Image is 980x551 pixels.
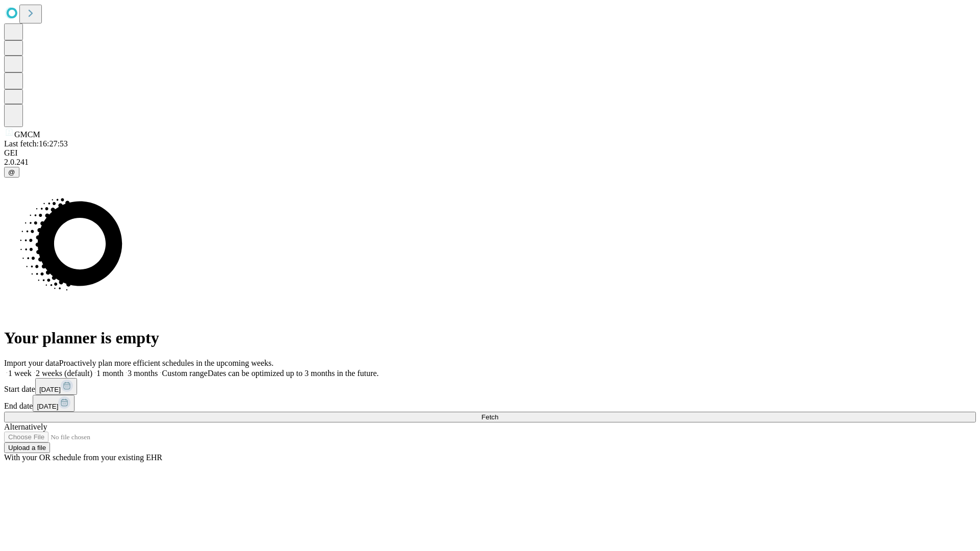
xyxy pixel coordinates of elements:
[4,167,19,178] button: @
[481,413,498,421] span: Fetch
[162,369,207,378] span: Custom range
[35,378,77,395] button: [DATE]
[4,329,976,347] h1: Your planner is empty
[4,453,162,462] span: With your OR schedule from your existing EHR
[8,369,32,378] span: 1 week
[4,395,976,412] div: End date
[4,158,976,167] div: 2.0.241
[33,395,75,412] button: [DATE]
[4,359,59,367] span: Import your data
[208,369,379,378] span: Dates can be optimized up to 3 months in the future.
[4,422,47,431] span: Alternatively
[8,168,15,176] span: @
[14,130,40,139] span: GMCM
[4,442,50,453] button: Upload a file
[4,148,976,158] div: GEI
[96,369,124,378] span: 1 month
[4,378,976,395] div: Start date
[37,403,58,410] span: [DATE]
[4,412,976,422] button: Fetch
[4,139,68,148] span: Last fetch: 16:27:53
[128,369,158,378] span: 3 months
[39,386,61,393] span: [DATE]
[36,369,92,378] span: 2 weeks (default)
[59,359,274,367] span: Proactively plan more efficient schedules in the upcoming weeks.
